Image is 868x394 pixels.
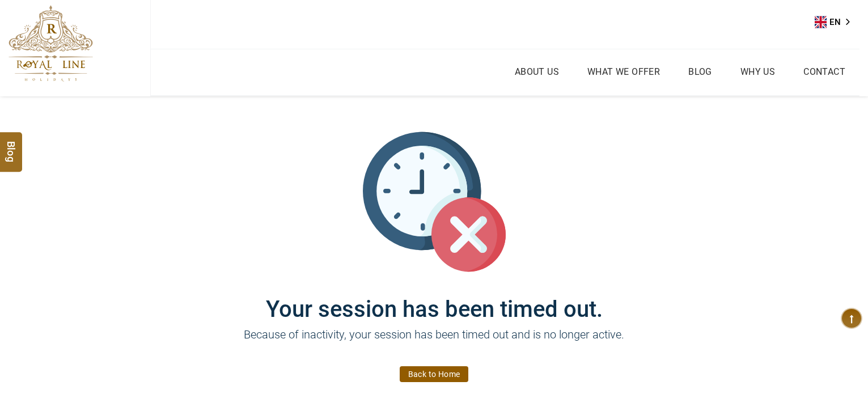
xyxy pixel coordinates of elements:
h1: Your session has been timed out. [94,273,774,323]
img: The Royal Line Holidays [9,5,93,82]
a: Back to Home [400,366,469,382]
div: Language [815,14,858,31]
a: Blog [685,63,715,80]
img: session_time_out.svg [363,130,506,273]
p: Because of inactivity, your session has been timed out and is no longer active. [94,326,774,360]
a: About Us [512,63,562,80]
a: Contact [801,63,848,80]
span: Blog [4,141,19,151]
a: Why Us [738,63,778,80]
a: EN [815,14,858,31]
aside: Language selected: English [815,14,858,31]
a: What we Offer [585,63,663,80]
